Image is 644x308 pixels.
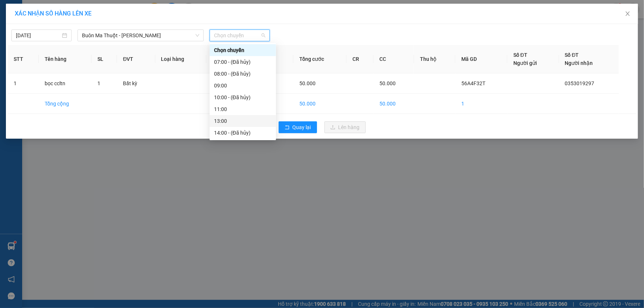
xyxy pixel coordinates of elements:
td: 50.000 [293,94,347,114]
div: Chọn chuyến [210,44,276,56]
span: 0353019297 [565,80,595,86]
button: rollbackQuay lại [279,121,317,133]
span: Người nhận [565,60,593,66]
td: 50.000 [373,94,414,114]
th: Tên hàng [39,45,91,73]
th: CC [373,45,414,73]
div: 10:00 - (Đã hủy) [214,93,272,101]
div: 11:00 [214,105,272,113]
th: Mã GD [455,45,507,73]
td: Bất kỳ [117,73,155,94]
td: 1 [455,94,507,114]
td: Tổng cộng [39,94,91,114]
th: CR [347,45,373,73]
button: uploadLên hàng [324,121,366,133]
span: 56A4F32T [461,80,485,86]
td: 1 [8,73,39,94]
div: 07:00 - (Đã hủy) [214,58,272,66]
span: rollback [285,125,290,131]
th: STT [8,45,39,73]
th: ĐVT [117,45,155,73]
th: Ghi chú [206,45,249,73]
span: Quay lại [293,123,311,131]
span: close [625,11,631,17]
span: Số ĐT [513,52,527,58]
th: SL [92,45,117,73]
span: 50.000 [299,80,316,86]
th: Thu hộ [414,45,455,73]
span: 1 [97,80,100,86]
td: bọc ccltn [39,73,91,94]
div: 08:00 - (Đã hủy) [214,70,272,78]
div: Chọn chuyến [214,46,272,54]
span: Số ĐT [565,52,579,58]
span: Người gửi [513,60,537,66]
button: Close [617,4,638,24]
th: Loại hàng [155,45,206,73]
input: 14/10/2025 [16,31,61,39]
span: Buôn Ma Thuột - Đak Mil [82,30,199,41]
span: 50.000 [379,80,396,86]
span: Chọn chuyến [214,30,265,41]
span: down [195,33,200,38]
div: 14:00 - (Đã hủy) [214,129,272,137]
th: Tổng cước [293,45,347,73]
span: XÁC NHẬN SỐ HÀNG LÊN XE [15,10,92,17]
div: 09:00 [214,82,272,90]
div: 13:00 [214,117,272,125]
